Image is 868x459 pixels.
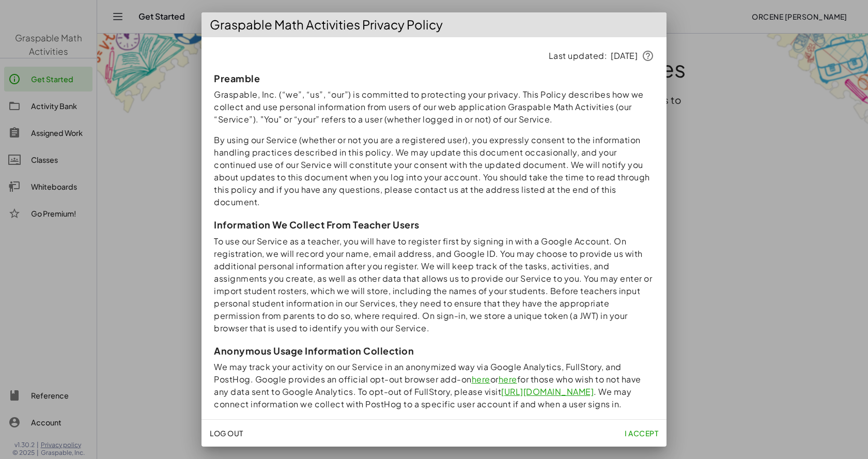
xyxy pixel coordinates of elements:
h3: Preamble [214,72,654,84]
p: Graspable, Inc. (“we”, “us”, “our”) is committed to protecting your privacy. This Policy describe... [214,88,654,126]
h3: Information We Collect From Teacher Users [214,219,654,231]
p: By using our Service (whether or not you are a registered user), you expressly consent to the inf... [214,134,654,208]
p: To use our Service as a teacher, you will have to register first by signing in with a Google Acco... [214,235,654,334]
div: Graspable Math Activities Privacy Policy [202,12,667,37]
a: here [499,374,517,385]
button: I accept [621,424,662,442]
h3: Anonymous Usage Information Collection [214,345,654,357]
p: We may track your activity on our Service in an anonymized way via Google Analytics, FullStory, a... [214,361,654,410]
span: I accept [625,429,658,438]
p: Last updated: [DATE] [214,50,654,62]
a: [URL][DOMAIN_NAME] [501,386,594,397]
span: Log Out [210,429,243,438]
button: Log Out [206,424,247,442]
a: here [472,374,490,385]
